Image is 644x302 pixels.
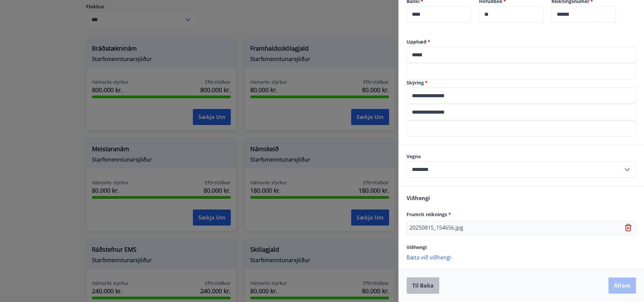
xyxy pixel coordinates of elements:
[407,87,636,104] div: Skýring
[407,39,636,45] label: Upphæð
[407,211,451,218] span: Frumrit reiknings
[407,194,430,202] span: Viðhengi
[407,79,636,86] label: Skýring
[407,47,636,63] div: Upphæð
[407,254,636,260] p: Bæta við viðhengi
[407,153,636,160] label: Vegna
[410,224,463,232] p: 20250815_154656.jpg
[407,244,427,250] span: Viðhengi
[407,277,439,294] button: Til baka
